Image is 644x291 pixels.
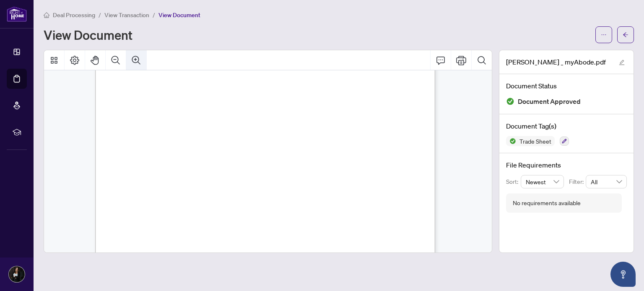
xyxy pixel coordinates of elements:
[506,160,627,170] h4: File Requirements
[569,177,586,186] p: Filter:
[506,136,516,146] img: Status Icon
[506,97,514,106] img: Document Status
[506,81,627,91] h4: Document Status
[601,32,607,38] span: ellipsis
[44,12,49,18] span: home
[506,177,521,186] p: Sort:
[518,96,581,107] span: Document Approved
[506,57,606,67] span: [PERSON_NAME] _ myAbode.pdf
[104,11,149,19] span: View Transaction
[516,138,555,144] span: Trade Sheet
[7,6,27,22] img: logo
[619,59,625,65] span: edit
[44,28,132,41] h1: View Document
[53,11,95,19] span: Deal Processing
[9,266,25,282] img: Profile Icon
[591,175,622,188] span: All
[610,262,636,287] button: Open asap
[513,198,581,208] div: No requirements available
[158,11,200,19] span: View Document
[526,175,559,188] span: Newest
[506,121,627,131] h4: Document Tag(s)
[99,10,101,20] li: /
[153,10,155,20] li: /
[623,32,628,38] span: arrow-left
